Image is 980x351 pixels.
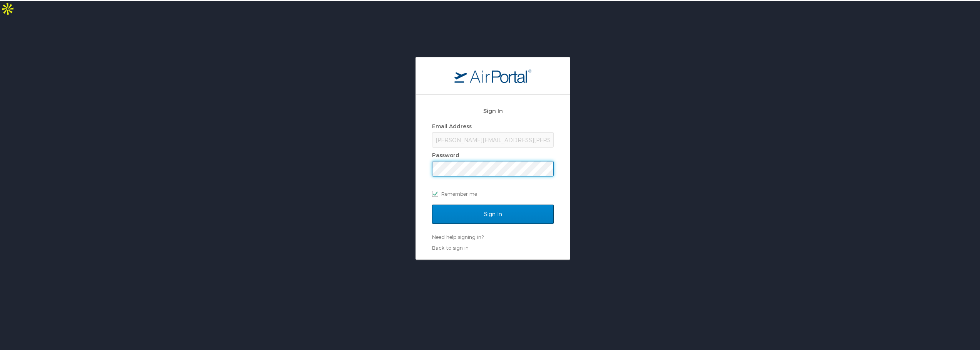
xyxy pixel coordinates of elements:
[432,122,472,128] label: Email Address
[432,203,554,223] input: Sign In
[432,105,554,114] h2: Sign In
[454,68,531,82] img: logo
[432,233,484,239] a: Need help signing in?
[432,151,459,157] label: Password
[432,187,554,198] label: Remember me
[432,244,469,250] a: Back to sign in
